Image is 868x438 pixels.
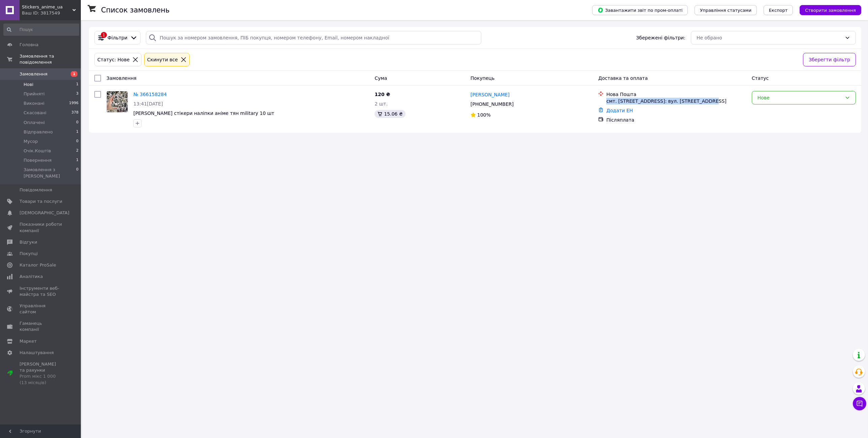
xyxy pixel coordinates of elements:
span: Покупці [20,251,38,257]
a: Додати ЕН [606,108,633,113]
span: 378 [71,110,78,116]
div: смт. [STREET_ADDRESS]: вул. [STREET_ADDRESS] [606,98,746,104]
span: 1 [76,157,78,163]
span: 13:41[DATE] [133,101,163,106]
div: 15.06 ₴ [375,110,405,118]
span: Скасовані [24,110,46,116]
span: Управління сайтом [20,303,62,315]
span: Відправлено [24,129,53,135]
span: Статус [752,75,769,81]
span: Управління статусами [700,8,751,13]
span: 0 [76,120,78,126]
button: Зберегти фільтр [803,53,856,66]
input: Пошук [3,24,79,36]
span: Відгуки [20,239,37,245]
button: Управління статусами [695,5,757,15]
span: Замовлення з [PERSON_NAME] [24,167,76,179]
button: Створити замовлення [800,5,861,15]
span: Завантажити звіт по пром-оплаті [598,7,682,13]
span: Каталог ProSale [20,262,56,268]
span: Замовлення та повідомлення [20,53,81,65]
div: Статус: Нове [96,56,131,63]
a: № 366158284 [133,92,167,97]
span: Інструменти веб-майстра та SEO [20,285,62,298]
div: Нове [758,94,842,101]
span: Замовлення [106,75,136,81]
span: Stickers_anime_ua [22,4,72,10]
input: Пошук за номером замовлення, ПІБ покупця, номером телефону, Email, номером накладної [146,31,481,44]
span: [PERSON_NAME] та рахунки [20,361,62,386]
div: Не обрано [697,34,842,41]
span: [PHONE_NUMBER] [471,101,514,107]
a: [PERSON_NAME] стікери наліпки аніме тян military 10 шт [133,111,274,116]
div: Нова Пошта [606,91,746,98]
span: Товари та послуги [20,198,62,205]
div: Cкинути все [146,56,179,63]
button: Експорт [764,5,793,15]
span: Прийняті [24,91,44,97]
span: 100% [477,112,491,118]
span: Повернення [24,157,52,163]
h1: Список замовлень [101,6,169,14]
span: 0 [76,138,78,145]
span: 0 [76,167,78,179]
span: Повідомлення [20,187,52,193]
span: Виконані [24,100,44,106]
span: 1996 [69,100,78,106]
span: Мусор [24,138,38,145]
span: 2 [76,148,78,154]
div: Prom мікс 1 000 (13 місяців) [20,373,62,385]
span: 1 [76,82,78,88]
span: 120 ₴ [375,92,390,97]
span: Маркет [20,338,37,344]
span: Аналітика [20,274,43,280]
span: Доставка та оплата [598,75,648,81]
img: Фото товару [107,91,128,112]
span: Показники роботи компанії [20,221,62,233]
span: Покупець [471,75,494,81]
span: 3 [76,91,78,97]
span: 1 [71,71,77,77]
span: 1 [76,129,78,135]
span: Головна [20,42,38,48]
a: [PERSON_NAME] [471,91,510,98]
a: Створити замовлення [793,7,861,12]
span: Експорт [769,8,788,13]
span: 2 шт. [375,101,388,106]
span: Замовлення [20,71,47,77]
span: Оплачені [24,120,45,126]
span: Cума [375,75,387,81]
span: Створити замовлення [805,8,856,13]
span: Збережені фільтри: [636,34,685,41]
span: Зберегти фільтр [809,56,850,63]
span: Фільтри [107,34,127,41]
button: Завантажити звіт по пром-оплаті [592,5,688,15]
div: Ваш ID: 3817549 [22,10,81,16]
span: Налаштування [20,350,54,356]
div: Післяплата [606,117,746,123]
a: Фото товару [106,91,128,113]
span: Очік.Коштів [24,148,51,154]
button: Чат з покупцем [853,397,866,410]
span: Нові [24,82,33,88]
span: Гаманець компанії [20,320,62,333]
span: [DEMOGRAPHIC_DATA] [20,210,69,216]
